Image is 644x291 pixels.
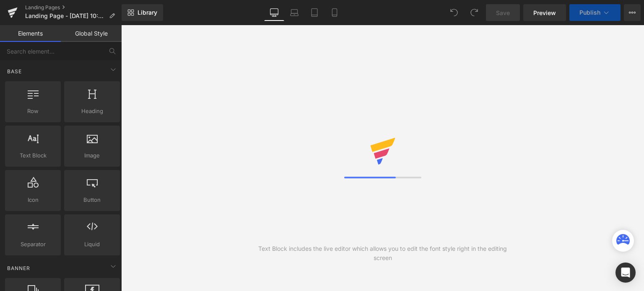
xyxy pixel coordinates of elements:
div: Open Intercom Messenger [615,263,636,283]
span: Liquid [67,240,117,249]
a: Laptop [284,4,304,21]
a: Landing Pages [25,4,122,11]
span: Text Block [8,151,58,160]
a: New Library [122,4,163,21]
span: Base [6,67,23,75]
a: Desktop [264,4,284,21]
span: Separator [8,240,58,249]
span: Preview [533,8,556,17]
span: Publish [579,9,600,16]
a: Preview [523,4,566,21]
a: Global Style [61,25,122,42]
span: Library [138,9,157,16]
span: Heading [67,107,117,116]
span: Row [8,107,58,116]
a: Mobile [325,4,345,21]
a: Tablet [304,4,325,21]
span: Banner [6,264,31,272]
button: More [624,4,641,21]
span: Save [496,8,510,17]
span: Landing Page - [DATE] 10:02:45 [25,13,106,19]
button: Undo [446,4,462,21]
span: Button [67,196,117,204]
span: Icon [8,196,58,204]
button: Redo [466,4,483,21]
div: Text Block includes the live editor which allows you to edit the font style right in the editing ... [252,244,514,263]
button: Publish [569,4,621,21]
span: Image [67,151,117,160]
